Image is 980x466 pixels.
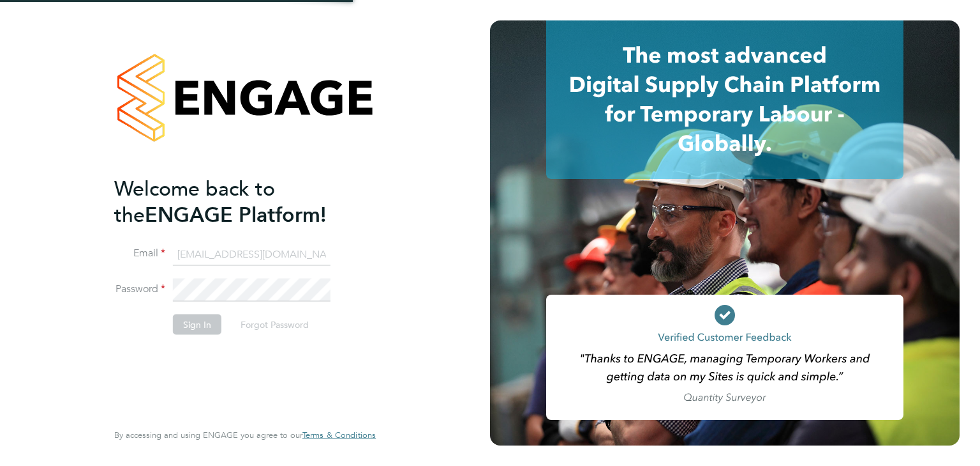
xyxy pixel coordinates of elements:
h2: ENGAGE Platform! [114,175,363,228]
span: By accessing and using ENGAGE you agree to our [114,430,376,440]
input: Enter your work email... [173,243,330,266]
button: Forgot Password [230,315,319,335]
span: Terms & Conditions [302,430,376,440]
button: Sign In [173,315,221,335]
a: Terms & Conditions [302,430,376,440]
label: Email [114,247,165,260]
span: Welcome back to the [114,176,275,227]
label: Password [114,283,165,296]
